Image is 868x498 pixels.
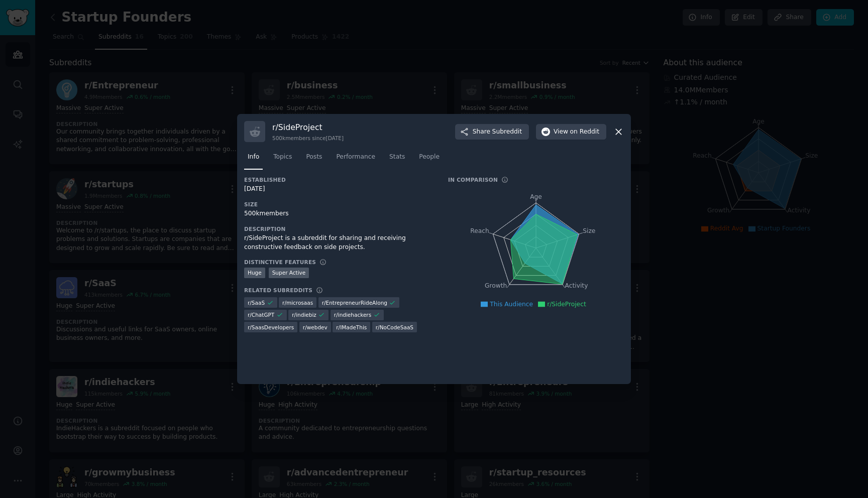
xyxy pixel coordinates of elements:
h3: Established [244,176,434,183]
span: r/ webdev [303,324,328,331]
span: r/ NoCodeSaaS [376,324,413,331]
span: People [419,153,440,162]
span: View [554,128,599,137]
span: Posts [306,153,322,162]
button: ShareSubreddit [455,124,529,140]
h3: Related Subreddits [244,287,312,294]
h3: Distinctive Features [244,259,316,266]
span: r/ SaasDevelopers [248,324,294,331]
a: Performance [333,149,379,170]
div: r/SideProject is a subreddit for sharing and receiving constructive feedback on side projects. [244,234,434,252]
h3: r/ SideProject [272,122,344,133]
span: Share [473,128,522,137]
span: Performance [336,153,375,162]
span: r/ indiebiz [292,311,316,318]
a: Info [244,149,263,170]
span: Stats [389,153,405,162]
span: r/ ChatGPT [248,311,274,318]
button: Viewon Reddit [536,124,606,140]
span: r/ indiehackers [334,311,371,318]
span: on Reddit [570,128,599,137]
div: Super Active [269,268,309,278]
div: 500k members [244,209,434,218]
h3: Size [244,201,434,208]
span: r/ microsaas [282,299,313,306]
div: [DATE] [244,185,434,194]
div: 500k members since [DATE] [272,135,344,142]
span: r/ SaaS [248,299,265,306]
div: Huge [244,268,265,278]
h3: Description [244,225,434,232]
span: r/ IMadeThis [336,324,367,331]
span: This Audience [490,301,533,308]
a: Posts [302,149,325,170]
a: Stats [386,149,408,170]
tspan: Growth [485,283,507,290]
span: Topics [273,153,292,162]
span: Subreddit [492,128,522,137]
h3: In Comparison [448,176,498,183]
tspan: Activity [565,283,588,290]
span: r/SideProject [547,301,586,308]
span: Info [248,153,259,162]
tspan: Size [583,227,595,234]
a: Topics [270,149,295,170]
tspan: Age [530,193,542,200]
tspan: Reach [470,227,489,234]
span: r/ EntrepreneurRideAlong [322,299,387,306]
a: People [415,149,443,170]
